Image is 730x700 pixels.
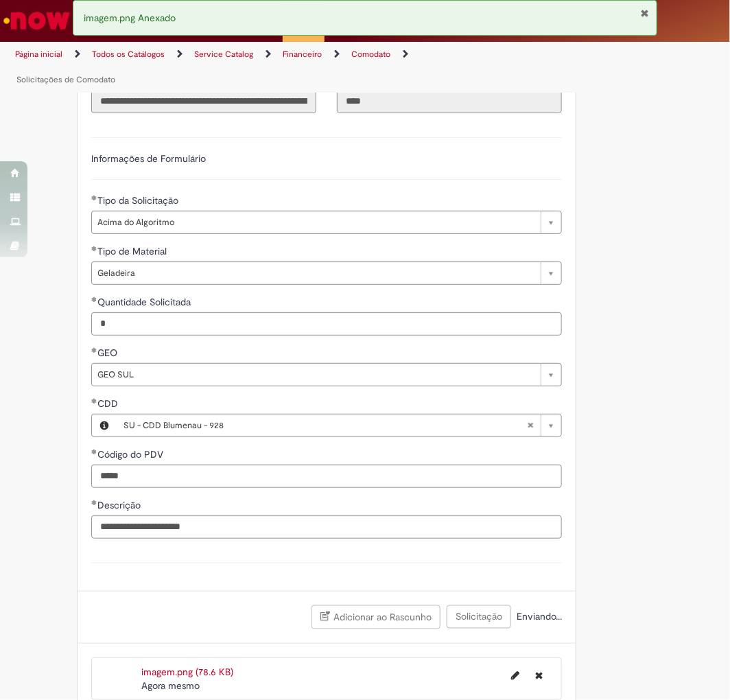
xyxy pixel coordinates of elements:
span: Geladeira [97,262,534,284]
span: Enviando... [514,610,562,622]
span: Acima do Algoritmo [97,211,534,233]
span: Obrigatório Preenchido [91,398,97,404]
span: imagem.png Anexado [84,12,176,24]
span: Tipo da Solicitação [97,194,181,207]
span: Agora mesmo [141,679,200,692]
input: Código do PDV [91,465,563,488]
span: Obrigatório Preenchido [91,296,97,302]
a: Financeiro [283,49,322,60]
span: Tipo de Material [97,245,169,257]
img: ServiceNow [1,7,72,34]
span: Necessários - CDD [97,397,121,410]
a: imagem.png (78.6 KB) [141,666,233,678]
a: Todos os Catálogos [92,49,165,60]
button: Fechar Notificação [641,8,650,19]
span: Código do PDV [97,448,166,460]
input: Descrição [91,515,563,539]
span: SU - CDD Blumenau - 928 [123,415,528,436]
span: GEO [97,347,120,359]
span: Descrição [97,499,143,511]
time: 01/10/2025 12:28:37 [141,679,200,692]
label: Informações de Formulário [91,152,206,165]
abbr: Limpar campo CDD [520,415,541,436]
span: GEO SUL [97,364,534,386]
a: Página inicial [15,49,62,60]
input: Quantidade Solicitada [91,312,563,336]
span: Obrigatório Preenchido [91,449,97,454]
button: CDD, Visualizar este registro SU - CDD Blumenau - 928 [92,415,117,436]
button: Excluir imagem.png [527,665,551,687]
a: SU - CDD Blumenau - 928Limpar campo CDD [117,415,562,436]
span: Quantidade Solicitada [97,296,193,308]
span: Obrigatório Preenchido [91,246,97,251]
span: Obrigatório Preenchido [91,195,97,200]
a: Service Catalog [194,49,253,60]
a: Comodato [351,49,390,60]
input: Código da Unidade [337,90,562,113]
button: Editar nome de arquivo imagem.png [503,665,528,687]
a: Solicitações de Comodato [16,74,115,85]
input: Título [91,90,316,113]
span: Obrigatório Preenchido [91,500,97,505]
span: Obrigatório Preenchido [91,347,97,353]
ul: Trilhas de página [10,42,416,93]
